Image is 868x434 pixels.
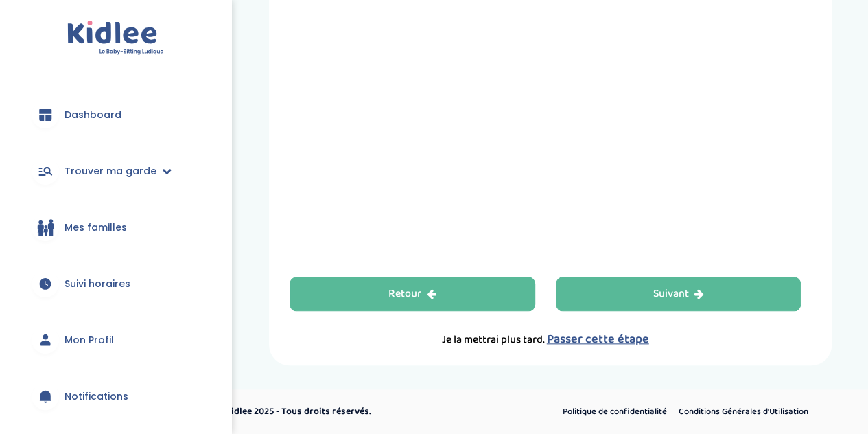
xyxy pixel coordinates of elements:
img: logo.svg [67,21,164,56]
a: Mon Profil [21,315,211,365]
div: Suivant [653,286,703,302]
a: Conditions Générales d’Utilisation [674,403,813,421]
a: Trouver ma garde [21,146,211,196]
a: Suivi horaires [21,259,211,308]
span: Notifications [64,389,128,404]
span: Passer cette étape [547,330,649,349]
span: Mes familles [64,220,127,235]
span: Mon Profil [64,333,114,347]
a: Dashboard [21,90,211,139]
span: Trouver ma garde [64,164,156,179]
span: Je la mettrai plus tard. [442,331,545,348]
div: Retour [388,286,436,302]
span: Dashboard [64,108,121,122]
span: Suivi horaires [64,277,130,291]
a: Politique de confidentialité [558,403,672,421]
button: Retour [290,277,535,311]
p: © Kidlee 2025 - Tous droits réservés. [217,404,493,419]
a: Mes familles [21,203,211,252]
a: Notifications [21,372,211,421]
button: Suivant [556,277,801,311]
